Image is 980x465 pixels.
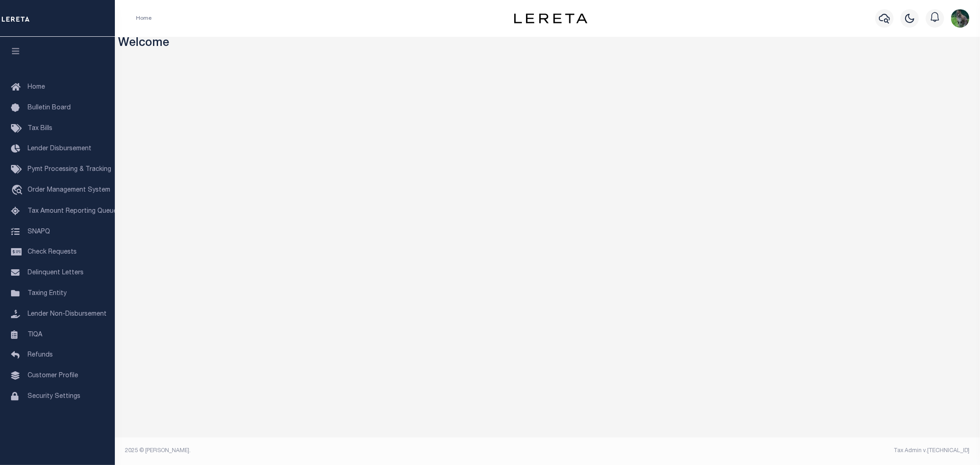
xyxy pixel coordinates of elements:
[119,447,548,455] div: 2025 © [PERSON_NAME].
[28,187,110,193] span: Order Management System
[28,373,78,379] span: Customer Profile
[11,185,26,197] i: travel_explore
[28,166,111,173] span: Pymt Processing & Tracking
[28,290,67,297] span: Taxing Entity
[119,37,977,51] h3: Welcome
[28,208,117,215] span: Tax Amount Reporting Queue
[28,125,52,132] span: Tax Bills
[28,311,107,318] span: Lender Non-Disbursement
[514,13,588,23] img: logo-dark.svg
[136,14,152,23] li: Home
[28,146,91,152] span: Lender Disbursement
[28,270,84,276] span: Delinquent Letters
[28,84,45,91] span: Home
[28,331,42,338] span: TIQA
[555,447,970,455] div: Tax Admin v.[TECHNICAL_ID]
[28,393,80,400] span: Security Settings
[28,249,77,255] span: Check Requests
[28,228,50,235] span: SNAPQ
[28,105,71,111] span: Bulletin Board
[28,352,53,358] span: Refunds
